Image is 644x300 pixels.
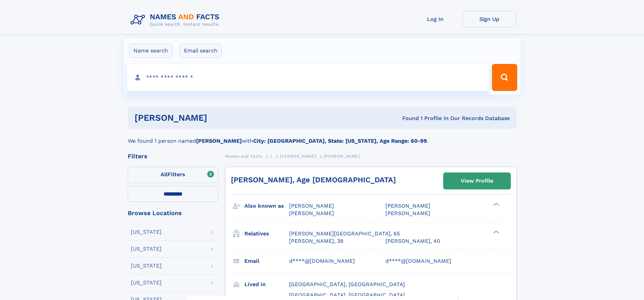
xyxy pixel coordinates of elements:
[305,115,510,122] div: Found 1 Profile In Our Records Database
[289,281,405,287] span: [GEOGRAPHIC_DATA], [GEOGRAPHIC_DATA]
[129,44,172,58] label: Name search
[128,153,218,159] div: Filters
[289,203,334,209] span: [PERSON_NAME]
[161,171,168,178] span: All
[270,152,272,160] a: J
[385,210,430,216] span: [PERSON_NAME]
[289,237,343,245] a: [PERSON_NAME], 38
[196,138,242,144] b: [PERSON_NAME]
[225,152,262,160] a: Names and Facts
[408,11,462,27] a: Log In
[462,11,517,27] a: Sign Up
[492,202,500,207] div: ❯
[244,200,289,212] h3: Also known as
[131,229,162,235] div: [US_STATE]
[492,230,500,234] div: ❯
[180,44,222,58] label: Email search
[131,263,162,269] div: [US_STATE]
[128,167,218,183] label: Filters
[127,64,489,91] input: search input
[289,210,334,216] span: [PERSON_NAME]
[289,230,400,237] a: [PERSON_NAME][GEOGRAPHIC_DATA], 65
[131,246,162,252] div: [US_STATE]
[244,228,289,239] h3: Relatives
[385,237,440,245] a: [PERSON_NAME], 40
[385,203,430,209] span: [PERSON_NAME]
[280,154,316,159] span: [PERSON_NAME]
[324,154,360,159] span: [PERSON_NAME]
[492,64,517,91] button: Search Button
[128,11,225,29] img: Logo Names and Facts
[444,173,510,189] a: View Profile
[244,279,289,290] h3: Lived in
[253,138,427,144] b: City: [GEOGRAPHIC_DATA], State: [US_STATE], Age Range: 60-99
[128,129,517,145] div: We found 1 person named with .
[131,280,162,285] div: [US_STATE]
[461,173,493,189] div: View Profile
[128,210,218,216] div: Browse Locations
[289,292,405,298] span: [GEOGRAPHIC_DATA], [GEOGRAPHIC_DATA]
[231,176,396,184] a: [PERSON_NAME], Age [DEMOGRAPHIC_DATA]
[270,154,272,159] span: J
[244,255,289,267] h3: Email
[135,114,305,122] h1: [PERSON_NAME]
[280,152,316,160] a: [PERSON_NAME]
